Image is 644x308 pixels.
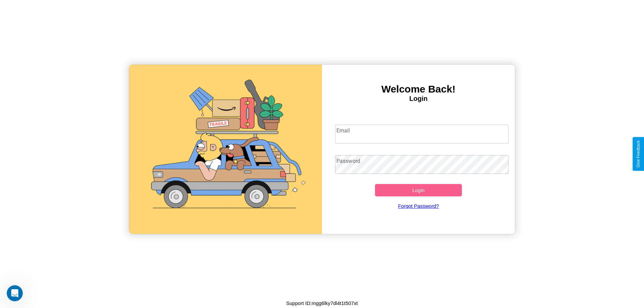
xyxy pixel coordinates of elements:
a: Forgot Password? [332,196,505,215]
img: gif [129,65,322,234]
p: Support ID: mgg6lky7dl4t1t507xt [286,299,358,308]
h4: Login [322,95,515,103]
div: Give Feedback [636,140,641,168]
button: Login [375,184,462,196]
h3: Welcome Back! [322,83,515,95]
iframe: Intercom live chat [7,285,23,301]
